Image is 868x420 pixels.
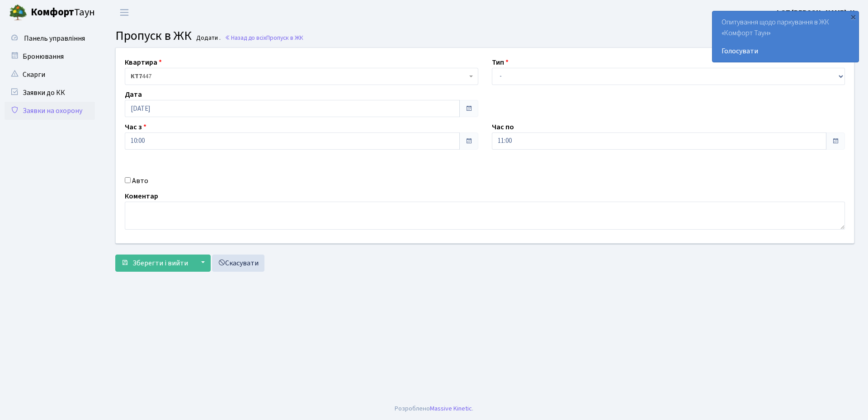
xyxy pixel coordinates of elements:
b: ФОП [PERSON_NAME]. Н. [775,8,857,18]
button: Зберегти і вийти [115,255,194,272]
span: Пропуск в ЖК [115,27,192,45]
small: Додати . [194,34,221,42]
a: Заявки до КК [5,84,95,102]
div: Розроблено . [395,404,473,414]
a: Скасувати [212,255,264,272]
span: <b>КТ7</b>&nbsp;&nbsp;&nbsp;447 [131,72,467,81]
span: Таун [31,5,95,20]
span: Панель управління [24,33,85,43]
a: Назад до всіхПропуск в ЖК [225,33,303,42]
a: ФОП [PERSON_NAME]. Н. [775,7,857,18]
label: Тип [492,57,509,68]
div: × [849,12,858,21]
a: Панель управління [5,29,95,47]
a: Massive Kinetic [430,404,472,413]
a: Голосувати [722,46,849,57]
label: Дата [125,89,142,100]
label: Квартира [125,57,162,68]
a: Заявки на охорону [5,102,95,120]
button: Переключити навігацію [113,5,136,20]
b: Комфорт [31,5,74,19]
label: Авто [132,175,148,186]
span: Пропуск в ЖК [266,33,303,42]
a: Бронювання [5,47,95,66]
div: Опитування щодо паркування в ЖК «Комфорт Таун» [712,11,859,62]
span: <b>КТ7</b>&nbsp;&nbsp;&nbsp;447 [125,68,478,85]
label: Час з [125,122,146,132]
label: Коментар [125,191,158,202]
b: КТ7 [131,72,142,81]
img: logo.png [9,4,27,22]
label: Час по [492,122,514,132]
a: Скарги [5,66,95,84]
span: Зберегти і вийти [132,258,188,268]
